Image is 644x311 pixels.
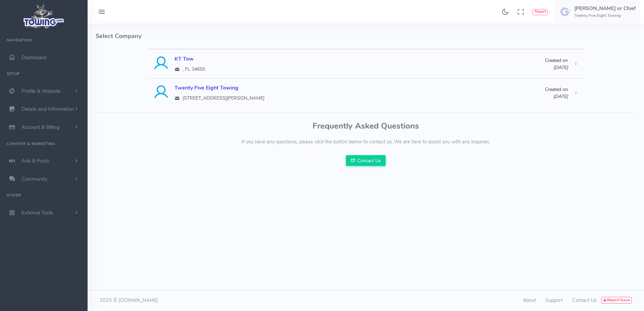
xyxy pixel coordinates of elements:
span: Ads & Posts [22,158,49,164]
img: logo [21,2,67,31]
time: [DATE] [553,93,568,100]
button: Report Issue [601,297,632,304]
time: [DATE] [553,64,568,71]
a: About [523,297,536,304]
span: Profile & Website [22,88,61,95]
a: Contact Us [346,155,386,166]
p: If you have any questions, please click the button below to contact us. We are here to assist you... [96,138,636,146]
h5: [PERSON_NAME] or Chief [574,6,636,11]
span: [STREET_ADDRESS][PERSON_NAME] [183,95,264,102]
div: KT Tow [174,55,545,63]
span: Details and Information [22,106,74,113]
span: Dashboard [22,54,46,61]
img: user-image [560,6,571,17]
a: User Twenty Five Eight Towing [STREET_ADDRESS][PERSON_NAME] Created on [DATE] [148,78,584,107]
button: Report [533,9,548,15]
div: Created on [545,86,568,93]
img: User [153,56,169,72]
span: Account & Billing [22,124,60,131]
div: 2025 © [DOMAIN_NAME] [96,297,366,304]
div: Created on [545,57,568,64]
a: User KT Tow , FL 34655 Created on [DATE] [148,49,584,78]
h6: Twenty Five Eight Towing [574,13,636,18]
a: Contact Us [572,297,597,304]
h3: Frequently Asked Questions [96,122,636,130]
span: Community [22,176,47,182]
a: Support [545,297,563,304]
span: , FL 34655 [183,66,205,73]
h4: Select Company [96,24,636,49]
img: User [153,85,169,101]
div: Twenty Five Eight Towing [174,84,545,92]
span: External Tools [22,209,53,216]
